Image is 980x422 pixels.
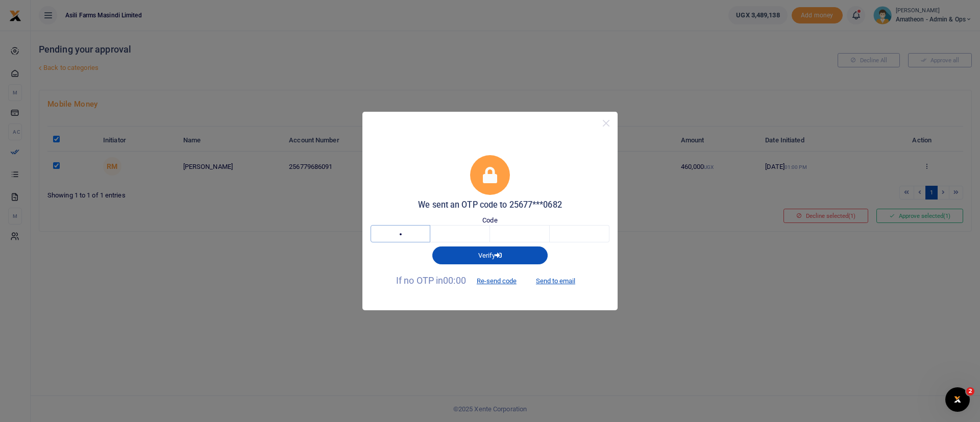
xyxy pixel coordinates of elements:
[396,275,525,286] span: If no OTP in
[432,246,548,264] button: Verify
[599,116,614,131] button: Close
[468,272,525,290] button: Re-send code
[945,387,970,412] iframe: Intercom live chat
[482,215,497,226] label: Code
[527,272,584,290] button: Send to email
[966,387,974,395] span: 2
[443,275,466,286] span: 00:00
[371,200,609,210] h5: We sent an OTP code to 25677***0682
